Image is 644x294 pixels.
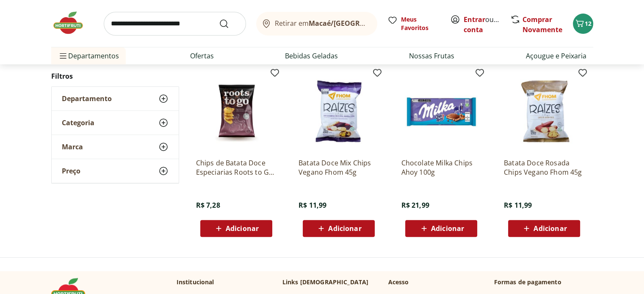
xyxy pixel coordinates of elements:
span: Adicionar [431,225,464,232]
span: Adicionar [226,225,259,232]
button: Departamento [52,87,179,110]
a: Batata Doce Mix Chips Vegano Fhom 45g [299,158,379,177]
img: Batata Doce Mix Chips Vegano Fhom 45g [299,71,379,151]
button: Submit Search [219,19,239,29]
img: Chocolate Milka Chips Ahoy 100g [401,71,481,151]
button: Adicionar [508,220,580,237]
button: Marca [52,135,179,159]
a: Comprar Novamente [522,15,562,34]
span: Meus Favoritos [401,15,440,32]
span: Departamento [62,94,112,103]
button: Adicionar [303,220,375,237]
button: Adicionar [405,220,477,237]
span: Categoria [62,118,94,127]
span: R$ 11,99 [299,201,326,210]
span: Retirar em [275,19,368,27]
button: Categoria [52,111,179,135]
input: search [104,12,246,36]
img: Hortifruti [51,10,94,36]
a: Chocolate Milka Chips Ahoy 100g [401,158,481,177]
b: Macaé/[GEOGRAPHIC_DATA] [309,19,404,28]
button: Preço [52,159,179,183]
p: Institucional [177,278,214,286]
span: R$ 21,99 [401,201,429,210]
a: Meus Favoritos [387,15,440,32]
img: Chips de Batata Doce Especiarias Roots to Go 45g [196,71,276,151]
h2: Filtros [51,68,179,85]
img: Batata Doce Rosada Chips Vegano Fhom 45g [504,71,584,151]
span: ou [464,14,501,35]
p: Acesso [388,278,409,286]
button: Retirar emMacaé/[GEOGRAPHIC_DATA] [256,12,377,36]
span: 12 [585,19,591,27]
span: Adicionar [533,225,567,232]
span: Preço [62,167,80,175]
a: Batata Doce Rosada Chips Vegano Fhom 45g [504,158,584,177]
span: Adicionar [328,225,361,232]
a: Entrar [464,15,485,24]
button: Menu [58,46,68,66]
button: Carrinho [573,14,593,34]
p: Formas de pagamento [494,278,593,286]
a: Nossas Frutas [409,51,454,61]
button: Adicionar [200,220,272,237]
span: R$ 7,28 [196,201,220,210]
a: Açougue e Peixaria [526,51,586,61]
span: Marca [62,143,83,151]
p: Links [DEMOGRAPHIC_DATA] [282,278,369,286]
a: Ofertas [190,51,214,61]
a: Criar conta [464,15,510,34]
span: Departamentos [58,46,119,66]
a: Chips de Batata Doce Especiarias Roots to Go 45g [196,158,276,177]
a: Bebidas Geladas [285,51,338,61]
span: R$ 11,99 [504,201,532,210]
